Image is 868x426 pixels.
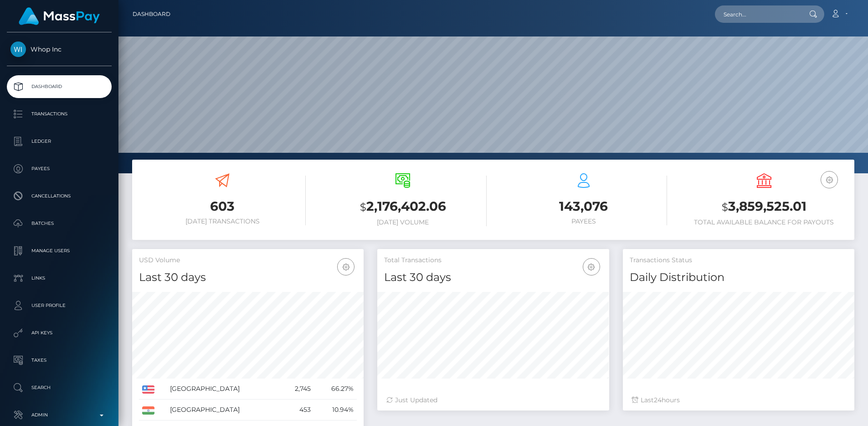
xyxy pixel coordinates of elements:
h6: Total Available Balance for Payouts [681,218,847,226]
small: $ [360,201,366,213]
td: 2,745 [281,379,314,400]
a: API Keys [7,322,112,344]
span: 24 [654,396,662,404]
a: Search [7,376,112,399]
img: Whop Inc [10,42,26,57]
h5: Transactions Status [630,256,847,265]
td: [GEOGRAPHIC_DATA] [167,379,281,400]
td: [GEOGRAPHIC_DATA] [167,400,281,421]
a: Links [7,267,112,290]
h6: [DATE] Transactions [139,218,306,225]
a: Transactions [7,103,112,125]
h6: Payees [500,218,667,225]
p: Taxes [10,353,108,367]
small: $ [722,201,728,213]
td: 66.27% [314,379,357,400]
h3: 603 [139,197,306,215]
span: Whop Inc [7,45,112,53]
p: Search [10,381,108,395]
a: Payees [7,157,112,180]
img: MassPay Logo [19,7,100,25]
p: Ledger [10,135,108,148]
td: 10.94% [314,400,357,421]
h6: [DATE] Volume [319,218,486,226]
p: Transactions [10,107,108,121]
p: API Keys [10,326,108,340]
div: Last hours [632,395,845,405]
input: Search... [715,5,801,23]
a: Batches [7,212,112,235]
p: Links [10,271,108,285]
div: Just Updated [386,395,600,405]
a: Cancellations [7,185,112,208]
p: Manage Users [10,244,108,258]
h5: Total Transactions [384,256,602,265]
p: Cancellations [10,189,108,203]
a: Manage Users [7,239,112,262]
a: Ledger [7,130,112,153]
td: 453 [281,400,314,421]
h4: Last 30 days [139,270,357,286]
p: Payees [10,162,108,176]
a: User Profile [7,294,112,317]
h3: 3,859,525.01 [681,197,847,216]
p: Admin [10,408,108,422]
img: US.png [142,385,154,394]
h4: Last 30 days [384,270,602,286]
h5: USD Volume [139,256,357,265]
img: IN.png [142,406,154,415]
p: Batches [10,217,108,230]
p: Dashboard [10,80,108,94]
h3: 2,176,402.06 [319,197,486,216]
h4: Daily Distribution [630,270,847,286]
a: Dashboard [7,75,112,98]
a: Taxes [7,349,112,372]
p: User Profile [10,299,108,312]
a: Dashboard [133,5,170,24]
h3: 143,076 [500,197,667,215]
